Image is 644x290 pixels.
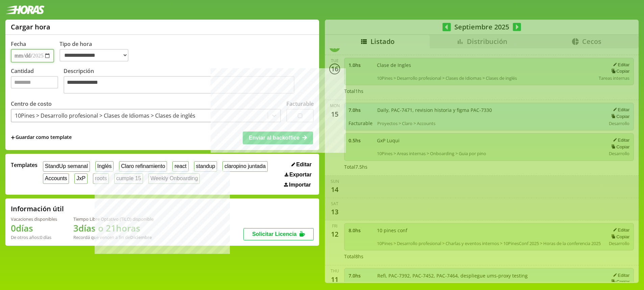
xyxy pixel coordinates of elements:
button: Enviar al backoffice [243,131,313,144]
div: De otros años: 0 días [11,234,57,240]
label: Tipo de hora [59,40,134,63]
label: Fecha [11,40,26,48]
span: + [11,134,15,141]
button: cumple 15 [114,173,143,184]
button: Claro refinamiento [119,161,167,172]
div: Vacaciones disponibles [11,216,57,222]
button: Editar [289,161,314,168]
span: Editar [296,162,311,168]
label: Facturable [286,100,314,107]
button: Accounts [43,173,69,184]
button: Inglés [95,161,114,172]
div: Recordá que vencen a fin de [73,234,153,240]
button: roots [93,173,109,184]
span: +Guardar como template [11,134,72,141]
div: 10Pines > Desarrollo profesional > Clases de Idiomas > Clases de inglés [15,112,195,119]
h2: Información útil [11,204,64,213]
button: Exportar [283,171,314,178]
span: Enviar al backoffice [249,135,300,141]
span: Solicitar Licencia [252,231,297,237]
button: Solicitar Licencia [243,228,314,240]
input: Cantidad [11,76,58,89]
select: Tipo de hora [59,49,128,62]
button: standup [194,161,217,172]
h1: 3 días o 21 horas [73,222,153,234]
span: Templates [11,161,38,169]
button: react [172,161,188,172]
button: Weekly Onboarding [148,173,200,184]
label: Centro de costo [11,100,52,107]
button: claropino juntada [222,161,267,172]
img: logotipo [5,5,45,14]
div: Tiempo Libre Optativo (TiLO) disponible [73,216,153,222]
label: Cantidad [11,67,64,95]
h1: Cargar hora [11,22,50,31]
b: Diciembre [130,234,152,240]
span: Exportar [289,172,312,178]
textarea: Descripción [64,76,294,94]
button: JxP [74,173,87,184]
span: Importar [289,182,311,188]
button: StandUp semanal [43,161,90,172]
label: Descripción [64,67,314,95]
h1: 0 días [11,222,57,234]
